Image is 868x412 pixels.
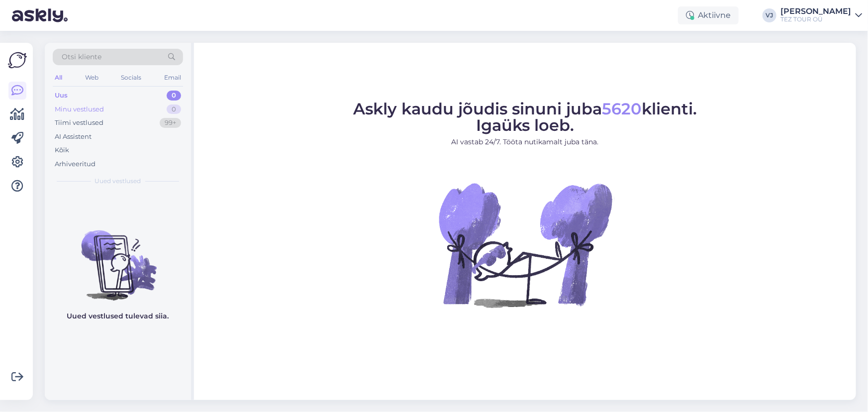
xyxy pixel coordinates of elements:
[55,91,68,101] div: Uus
[119,71,143,84] div: Socials
[55,159,96,169] div: Arhiveeritud
[53,71,64,84] div: All
[353,99,697,135] span: Askly kaudu jõudis sinuni juba klienti. Igaüks loeb.
[55,145,69,155] div: Kõik
[55,132,92,142] div: AI Assistent
[780,7,862,23] a: [PERSON_NAME]TEZ TOUR OÜ
[8,51,27,70] img: Askly Logo
[162,71,183,84] div: Email
[83,71,100,84] div: Web
[780,15,851,23] div: TEZ TOUR OÜ
[353,137,697,147] p: AI vastab 24/7. Tööta nutikamalt juba täna.
[780,7,851,15] div: [PERSON_NAME]
[55,118,103,128] div: Tiimi vestlused
[160,118,181,128] div: 99+
[602,99,642,118] span: 5620
[763,8,776,22] div: VJ
[55,104,104,114] div: Minu vestlused
[436,155,615,334] img: No Chat active
[678,6,739,24] div: Aktiivne
[167,104,181,114] div: 0
[45,212,191,302] img: No chats
[95,177,141,186] span: Uued vestlused
[167,91,181,101] div: 0
[62,52,101,62] span: Otsi kliente
[67,311,169,321] p: Uued vestlused tulevad siia.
